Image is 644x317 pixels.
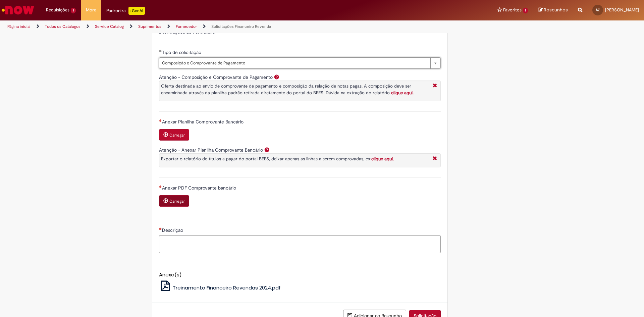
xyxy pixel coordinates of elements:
a: Service Catalog [95,24,124,29]
textarea: Descrição [159,235,441,253]
i: Fechar More information Por question_atencao_comprovante_bancario [431,155,439,162]
span: Exportar o relatório de títulos a pagar do portal BEES, deixar apenas as linhas a serem comprovad... [161,156,394,162]
span: 1 [523,8,528,13]
span: ÁZ [596,8,600,12]
a: Rascunhos [538,7,568,13]
p: +GenAi [128,7,145,15]
a: Todos os Catálogos [45,24,80,29]
span: Treinamento Financeiro Revendas 2024.pdf [173,284,281,291]
span: Rascunhos [544,7,568,13]
button: Carregar anexo de Anexar Planilha Comprovante Bancário Required [159,129,189,141]
span: Necessários [159,227,162,230]
label: Atenção - Composição e Comprovante de Pagamento [159,74,273,80]
span: Composição e Comprovante de Pagamento [162,58,427,68]
i: Fechar More information Por question_atencao [431,83,439,90]
span: Anexar PDF Comprovante bancário [162,185,237,191]
a: Treinamento Financeiro Revendas 2024.pdf [159,284,281,291]
span: Necessários [159,185,162,188]
ul: Trilhas de página [5,20,424,33]
h5: Anexo(s) [159,272,441,278]
a: Página inicial [7,24,31,29]
span: Ajuda para Atenção - Anexar Planilha Comprovante Bancário [263,147,271,152]
span: More [86,7,96,13]
span: Necessários [159,119,162,122]
span: Requisições [46,7,69,13]
span: [PERSON_NAME] [605,7,639,13]
small: Carregar [169,133,185,138]
label: Atenção - Anexar Planilha Comprovante Bancário [159,147,263,153]
span: Obrigatório Preenchido [159,50,162,52]
span: Tipo de solicitação [162,49,203,55]
a: clique aqui. [391,90,414,96]
span: 1 [71,8,76,13]
img: ServiceNow [1,3,35,17]
span: Oferta destinada ao envio de comprovante de pagamento e composição da relação de notas pagas. A c... [161,83,414,96]
button: Carregar anexo de Anexar PDF Comprovante bancário Required [159,195,189,207]
span: Ajuda para Atenção - Composição e Comprovante de Pagamento [273,74,281,80]
a: Fornecedor [176,24,197,29]
small: Carregar [169,199,185,204]
a: clique aqui. [371,156,394,162]
a: Suprimentos [138,24,161,29]
div: Padroniza [106,7,145,15]
span: Anexar Planilha Comprovante Bancário [162,119,245,125]
a: Solicitações Financeiro Revenda [211,24,271,29]
span: Descrição [162,227,184,233]
span: Favoritos [503,7,522,13]
label: Informações de Formulário [159,29,215,35]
